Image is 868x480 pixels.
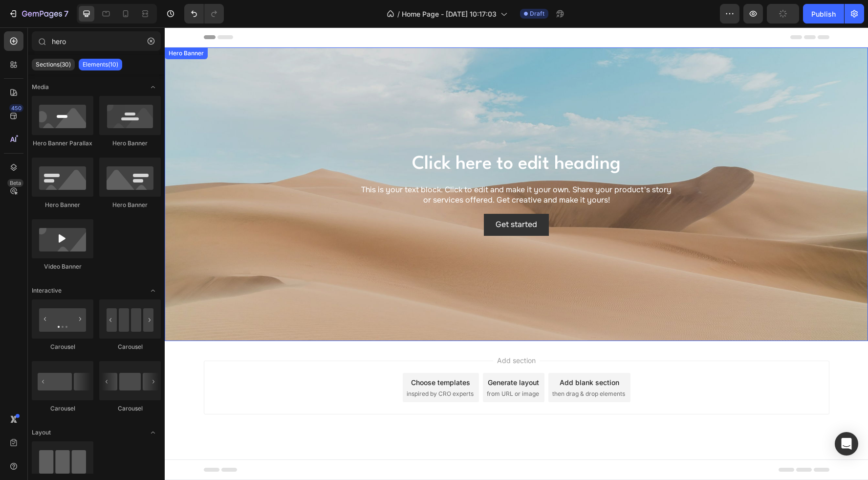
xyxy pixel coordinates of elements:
[7,179,23,187] div: Beta
[811,9,836,19] div: Publish
[32,286,62,295] span: Interactive
[32,404,93,413] div: Carousel
[32,343,93,351] div: Carousel
[242,362,309,371] span: inspired by CRO experts
[36,61,71,69] p: Sections(30)
[395,350,455,360] div: Add blank section
[803,4,844,23] button: Publish
[99,404,161,413] div: Carousel
[99,343,161,351] div: Carousel
[319,186,384,208] button: Get started
[32,262,93,271] div: Video Banner
[32,31,161,51] input: Search Sections & Elements
[145,425,161,440] span: Toggle open
[32,83,49,91] span: Media
[99,201,161,209] div: Hero Banner
[145,283,161,298] span: Toggle open
[331,192,372,203] div: Get started
[184,4,224,23] div: Undo/Redo
[83,61,118,69] p: Elements(10)
[402,9,497,19] span: Home Page - [DATE] 10:17:03
[99,139,161,148] div: Hero Banner
[835,432,858,456] div: Open Intercom Messenger
[246,350,305,360] div: Choose templates
[9,104,23,112] div: 450
[323,350,374,360] div: Generate layout
[4,4,73,23] button: 7
[530,9,544,18] span: Draft
[322,362,374,371] span: from URL or image
[32,428,51,437] span: Layout
[165,27,868,480] iframe: Design area
[388,362,460,371] span: then drag & drop elements
[145,79,161,95] span: Toggle open
[32,201,93,209] div: Hero Banner
[328,328,375,338] span: Add section
[32,139,93,148] div: Hero Banner Parallax
[397,9,400,19] span: /
[2,22,41,30] div: Hero Banner
[64,8,68,20] p: 7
